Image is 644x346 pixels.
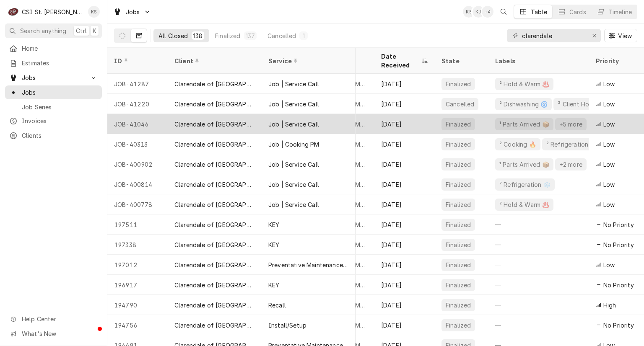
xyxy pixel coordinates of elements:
div: — [488,235,589,255]
div: ² Refrigeration ❄️ [499,180,551,189]
div: [DATE] [374,255,435,275]
button: Open search [497,5,510,18]
div: Job | Service Call [268,180,319,189]
div: Finalized [445,261,472,269]
div: ¹ Parts Arrived 📦 [499,160,550,169]
div: JOB-41220 [107,94,168,114]
div: KS [88,6,100,18]
button: Erase input [587,29,601,42]
span: Search anything [20,26,66,35]
div: Job | Service Call [268,100,319,108]
a: Job Series [5,100,102,114]
div: ID [114,57,159,65]
div: KEY [268,240,279,249]
div: [DATE] [374,214,435,235]
div: Finalized [445,301,472,310]
div: ² Hold & Warm ♨️ [499,200,550,209]
div: Kris Swearingen's Avatar [88,6,100,18]
div: Clarendale of [GEOGRAPHIC_DATA][PERSON_NAME] [174,120,255,129]
div: — [488,315,589,335]
div: Service [268,57,347,65]
div: Kris Swearingen's Avatar [463,6,475,18]
span: Low [603,120,615,129]
div: Clarendale of [GEOGRAPHIC_DATA][PERSON_NAME] [174,321,255,330]
div: [DATE] [374,295,435,315]
div: Finalized [445,120,472,129]
div: Clarendale of [GEOGRAPHIC_DATA][PERSON_NAME] [174,180,255,189]
span: No Priority [603,321,634,330]
div: Clarendale of [GEOGRAPHIC_DATA][PERSON_NAME] [174,80,255,88]
div: Clarendale of [GEOGRAPHIC_DATA][PERSON_NAME] [174,100,255,108]
span: Estimates [22,59,98,67]
div: [DATE] [374,194,435,214]
div: Job | Service Call [268,80,319,88]
div: 194756 [107,315,168,335]
span: No Priority [603,240,634,249]
div: Cards [569,8,586,16]
div: Job | Cooking PM [268,140,319,149]
div: [DATE] [374,174,435,194]
div: [DATE] [374,134,435,154]
span: No Priority [603,220,634,229]
div: ² Hold & Warm ♨️ [499,80,550,88]
div: JOB-400778 [107,194,168,214]
div: Recall [268,301,286,310]
div: Job | Service Call [268,200,319,209]
div: Finalized [445,281,472,289]
div: [DATE] [374,154,435,174]
div: 197511 [107,214,168,235]
div: [DATE] [374,315,435,335]
div: 196917 [107,275,168,295]
span: Low [603,180,615,189]
div: C [8,6,19,18]
div: ² Cooking 🔥 [499,140,537,149]
div: Cancelled [445,100,475,108]
div: +5 more [558,120,583,129]
div: 197338 [107,235,168,255]
a: Clients [5,129,102,142]
div: Finalized [445,140,472,149]
span: Low [603,140,615,149]
span: K [93,26,96,35]
div: JOB-40313 [107,134,168,154]
div: Clarendale of [GEOGRAPHIC_DATA][PERSON_NAME] [174,160,255,169]
div: KS [463,6,475,18]
div: Finalized [215,31,240,40]
span: Low [603,80,615,88]
span: Home [22,44,98,53]
div: KEY [268,220,279,229]
div: [DATE] [374,235,435,255]
span: No Priority [603,281,634,289]
a: Go to What's New [5,327,102,341]
div: 194790 [107,295,168,315]
div: Job | Service Call [268,160,319,169]
span: Help Center [22,315,97,323]
div: State [441,57,482,65]
div: — [488,255,589,275]
div: JOB-41287 [107,74,168,94]
a: Invoices [5,114,102,128]
div: Client [174,57,253,65]
div: Cancelled [267,31,296,40]
div: KEY [268,281,279,289]
span: Low [603,100,615,108]
span: Invoices [22,116,98,125]
span: Jobs [22,88,98,97]
div: Preventative Maintenance ([GEOGRAPHIC_DATA]) [268,261,349,269]
div: JOB-400902 [107,154,168,174]
div: ¹ Parts Arrived 📦 [499,120,550,129]
div: Priority [596,57,641,65]
div: Clarendale of [GEOGRAPHIC_DATA][PERSON_NAME] [174,220,255,229]
span: High [603,301,616,310]
div: Timeline [608,8,632,16]
a: Jobs [5,85,102,99]
div: Clarendale of [GEOGRAPHIC_DATA][PERSON_NAME] [174,261,255,269]
span: Low [603,160,615,169]
div: [DATE] [374,114,435,134]
button: View [604,29,637,42]
a: Go to Jobs [110,5,154,19]
div: Install/Setup [268,321,306,330]
div: All Closed [158,31,188,40]
span: What's New [22,329,97,338]
div: [DATE] [374,74,435,94]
